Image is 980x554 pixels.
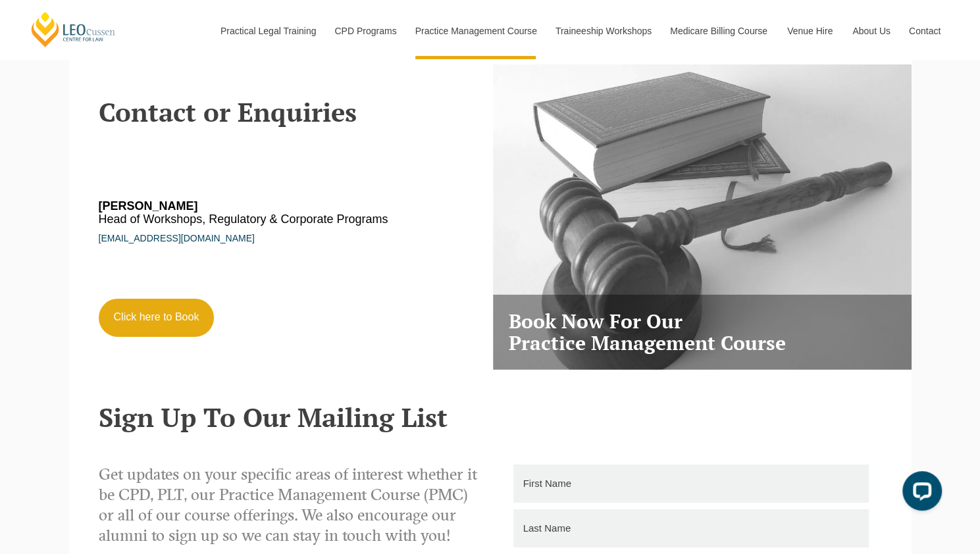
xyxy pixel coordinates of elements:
[99,97,480,126] h2: Contact or Enquiries
[513,509,869,547] input: Last Name
[99,233,255,243] a: [EMAIL_ADDRESS][DOMAIN_NAME]
[99,200,442,226] h6: Head of Workshops, Regulatory & Corporate Programs
[493,295,912,370] h3: Book Now For Our Practice Management Course
[324,3,405,59] a: CPD Programs
[892,466,947,521] iframe: LiveChat chat widget
[99,199,198,213] strong: [PERSON_NAME]
[777,3,842,59] a: Venue Hire
[899,3,950,59] a: Contact
[660,3,777,59] a: Medicare Billing Course
[405,3,546,59] a: Practice Management Course
[546,3,660,59] a: Traineeship Workshops
[211,3,325,59] a: Practical Legal Training
[513,465,869,503] input: First Name
[99,403,882,432] h2: Sign Up To Our Mailing List
[30,11,117,48] a: [PERSON_NAME] Centre for Law
[99,465,480,547] p: Get updates on your specific areas of interest whether it be CPD, PLT, our Practice Management Co...
[493,64,912,370] a: Book Now For OurPractice Management Course
[842,3,899,59] a: About Us
[99,299,215,337] a: Click here to Book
